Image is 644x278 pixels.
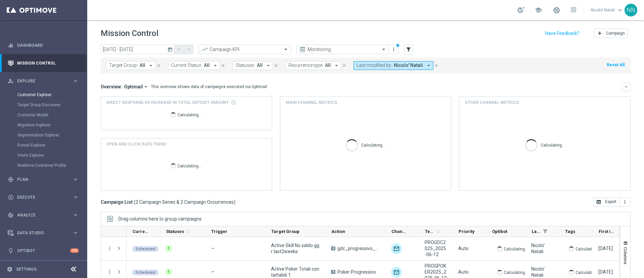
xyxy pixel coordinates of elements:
div: Realtime Customer Profile [17,160,87,170]
div: 02 Oct 2025, Thursday [598,245,613,251]
span: ) [234,199,235,205]
img: Optimail [391,267,402,278]
span: Templates [425,229,435,234]
a: Customer Model [17,112,70,118]
span: school [535,6,542,14]
span: gdc_progressivo_ricarica50%_fino50€ [337,245,380,251]
div: play_circle_outline Execute keyboard_arrow_right [7,195,79,200]
input: Select date range [101,45,174,54]
i: arrow_forward [186,47,191,52]
i: keyboard_arrow_right [72,176,79,183]
a: Funnel Explorer [17,143,70,148]
div: This overview shows data of campaigns executed via Optimail [151,84,267,90]
span: PROGDC2025_2025-06-12 [425,239,447,257]
i: arrow_drop_down [333,63,339,69]
a: Mission Control [17,54,79,72]
span: — [211,269,215,275]
h3: Overview: [101,84,122,90]
i: keyboard_arrow_right [72,212,79,218]
i: settings [7,266,13,272]
span: Scheduled [136,270,155,275]
ng-select: Campaign KPI [199,45,291,54]
a: Segmentation Explorer [17,132,70,138]
i: refresh [185,229,191,234]
button: Data Studio keyboard_arrow_right [7,230,79,236]
a: Realtime Customer Profile [17,163,70,168]
button: Optimail arrow_drop_down [122,84,151,90]
button: track_changes Analyze keyboard_arrow_right [7,212,79,218]
div: Data Studio [8,230,72,236]
div: Execute [8,194,72,200]
h3: Campaign List [101,199,235,205]
i: close [221,63,225,68]
div: Visits Explorer [17,150,87,160]
span: Optimail [124,84,143,90]
button: Current Status: All arrow_drop_down [168,61,220,70]
i: more_vert [391,47,396,52]
h1: Mission Control [101,29,158,38]
span: Recurrence type: [288,63,323,68]
span: Explore [17,79,72,83]
i: close [342,63,346,68]
span: Trigger [211,229,227,234]
span: Scheduled [136,247,155,251]
i: today [167,46,173,52]
button: more_vert [107,269,113,275]
a: Nicolo' Natalikeyboard_arrow_down [590,5,625,15]
span: Current Status [132,229,149,234]
span: All [257,63,263,68]
button: today [166,45,174,55]
button: Target Group: All arrow_drop_down [106,61,156,70]
button: add Campaign [594,29,628,38]
span: Statuses [166,229,184,234]
div: Customer Model [17,110,87,120]
button: close [273,62,279,69]
span: Calculate column [435,228,441,235]
i: arrow_drop_down [143,84,149,90]
a: Migration Explorer [17,122,70,128]
span: A [331,270,335,274]
button: Recurrence type: All arrow_drop_down [285,61,341,70]
span: 2 Campaign Series & 2 Campaign Occurrences [136,199,234,205]
span: All [204,63,210,68]
div: Mission Control [7,61,79,66]
i: equalizer [8,42,14,48]
span: A [331,246,335,250]
button: Statuses: All arrow_drop_down [232,61,273,70]
div: Press SPACE to select this row. [101,237,126,261]
button: more_vert [390,45,397,53]
span: Columns [623,247,628,264]
div: 1 [166,269,172,275]
span: keyboard_arrow_down [616,6,624,14]
span: All [140,63,145,68]
i: play_circle_outline [8,194,14,200]
span: ( [134,199,136,205]
i: keyboard_arrow_right [72,78,79,84]
a: Dashboard [17,36,79,54]
button: Last modified by: Nicolo' Natali arrow_drop_down [354,61,433,70]
span: Statuses: [235,63,255,68]
i: more_vert [107,245,113,251]
h4: OPEN AND CLICK RATE TREND [106,141,166,147]
span: Calculate column [184,228,191,235]
ng-select: Monitoring [297,45,389,54]
div: Funnel Explorer [17,140,87,150]
button: arrow_back [174,45,184,54]
p: Calculating... [177,162,202,169]
img: Optimail [391,243,402,254]
button: arrow_forward [184,45,193,54]
div: person_search Explore keyboard_arrow_right [7,78,79,84]
i: keyboard_arrow_down [624,84,629,89]
div: Plan [8,176,72,183]
span: Execute [17,195,72,199]
button: equalizer Dashboard [7,43,79,48]
span: Tags [565,229,575,234]
span: All [325,63,331,68]
button: Reset All [606,61,625,69]
span: Analyze [17,213,72,217]
span: Active Skill No saldo ggr last2weeks [271,242,320,254]
i: filter_alt [406,46,412,52]
div: Nicolo' Natali [531,266,553,278]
